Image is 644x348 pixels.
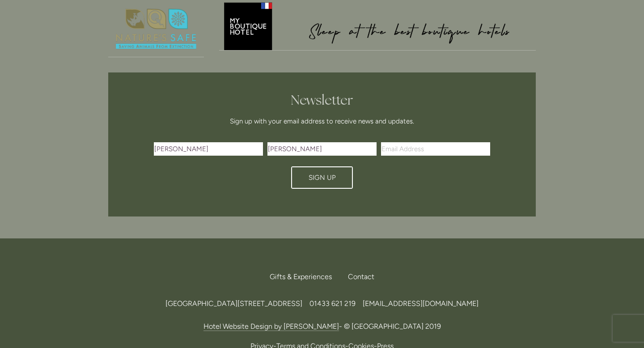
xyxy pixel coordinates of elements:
[270,272,332,281] span: Gifts & Experiences
[108,320,536,332] p: - © [GEOGRAPHIC_DATA] 2019
[154,142,263,156] input: First Name
[267,142,377,156] input: Last Name
[341,267,374,287] div: Contact
[108,1,204,57] img: Nature's Safe - Logo
[363,299,479,308] a: [EMAIL_ADDRESS][DOMAIN_NAME]
[157,92,487,108] h2: Newsletter
[157,116,487,127] p: Sign up with your email address to receive news and updates.
[165,299,302,308] span: [GEOGRAPHIC_DATA][STREET_ADDRESS]
[219,1,536,51] img: My Boutique Hotel - Logo
[309,174,336,182] span: Sign Up
[270,267,339,287] a: Gifts & Experiences
[309,299,356,308] span: 01433 621 219
[291,166,353,189] button: Sign Up
[203,322,339,331] a: Hotel Website Design by [PERSON_NAME]
[381,142,490,156] input: Email Address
